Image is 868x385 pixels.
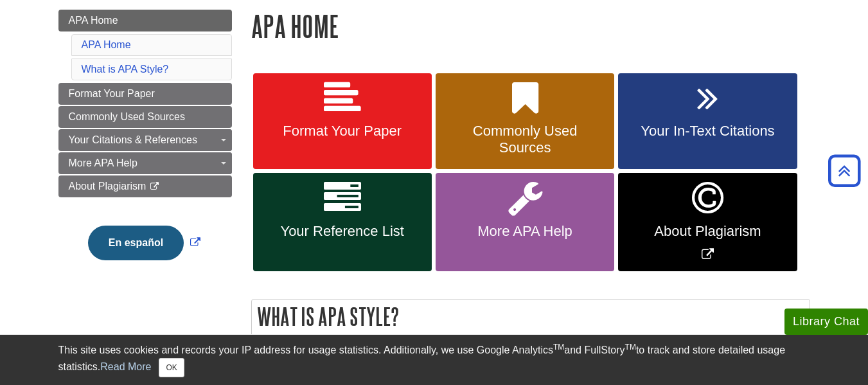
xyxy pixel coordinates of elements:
a: Your Citations & References [58,129,232,151]
span: Your In-Text Citations [628,123,787,139]
span: More APA Help [445,223,605,240]
div: This site uses cookies and records your IP address for usage statistics. Additionally, we use Goo... [58,343,810,377]
h1: APA Home [251,10,810,42]
span: About Plagiarism [69,181,146,192]
a: Read More [100,361,151,372]
span: Your Reference List [263,223,422,240]
a: Format Your Paper [253,73,432,170]
span: APA Home [69,15,118,26]
a: What is APA Style? [82,64,169,75]
a: Link opens in new window [85,237,204,248]
a: Your In-Text Citations [618,73,797,170]
a: Your Reference List [253,173,432,271]
span: Commonly Used Sources [445,123,605,156]
a: APA Home [58,10,232,31]
span: Format Your Paper [69,88,155,99]
span: Your Citations & References [69,134,197,145]
sup: TM [625,343,636,352]
a: Commonly Used Sources [436,73,614,170]
a: Commonly Used Sources [58,106,232,128]
span: More APA Help [69,157,137,168]
button: Library Chat [784,309,868,335]
a: Back to Top [824,162,865,179]
span: Format Your Paper [263,123,422,139]
h2: What is APA Style? [252,300,810,334]
i: This link opens in a new window [149,183,160,191]
a: More APA Help [436,173,614,271]
a: Format Your Paper [58,83,232,105]
div: Guide Page Menu [58,10,232,282]
button: Close [159,358,184,377]
span: Commonly Used Sources [69,111,185,122]
a: More APA Help [58,152,232,174]
button: En español [88,226,184,260]
a: About Plagiarism [58,175,232,197]
span: About Plagiarism [628,223,787,240]
sup: TM [553,343,564,352]
a: Link opens in new window [618,173,797,271]
a: APA Home [82,39,131,50]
